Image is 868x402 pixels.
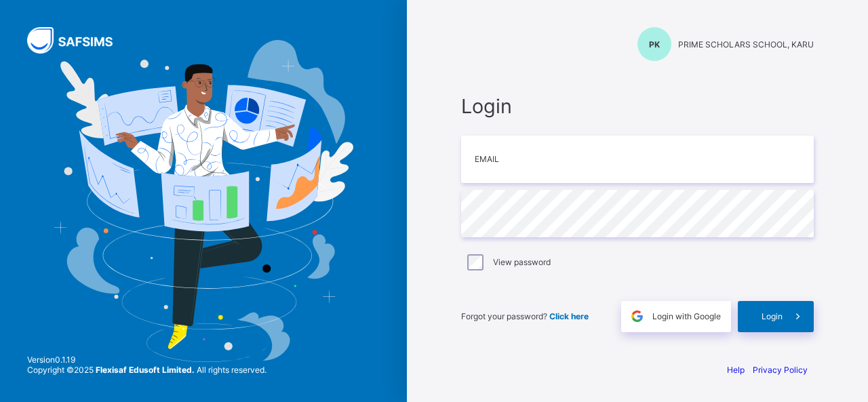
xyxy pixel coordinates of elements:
span: Login with Google [652,311,721,321]
span: PRIME SCHOLARS SCHOOL, KARU [678,39,814,49]
a: Help [727,365,745,375]
span: Version 0.1.19 [27,355,267,365]
span: Copyright © 2025 All rights reserved. [27,365,267,375]
img: SAFSIMS Logo [27,27,129,54]
span: Forgot your password? [461,311,589,321]
span: Login [461,94,814,118]
img: google.396cfc9801f0270233282035f929180a.svg [629,308,645,324]
a: Privacy Policy [753,365,808,375]
span: Login [762,311,783,321]
img: Hero Image [54,40,353,361]
span: PK [649,39,660,49]
strong: Flexisaf Edusoft Limited. [96,365,195,375]
label: View password [493,257,551,267]
a: Click here [549,311,589,321]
